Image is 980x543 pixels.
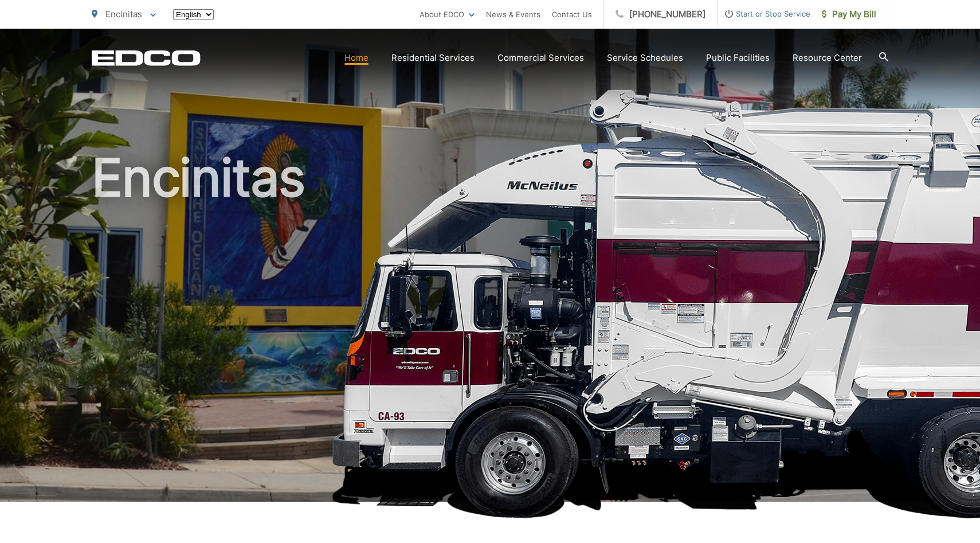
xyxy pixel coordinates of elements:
[793,51,862,65] a: Resource Center
[420,7,475,21] a: About EDCO
[92,50,201,66] a: EDCD logo. Return to the homepage.
[607,51,683,65] a: Service Schedules
[706,51,770,65] a: Public Facilities
[173,9,214,20] select: Select a language
[391,51,475,65] a: Residential Services
[497,51,584,65] a: Commercial Services
[344,51,369,65] a: Home
[552,7,592,21] a: Contact Us
[92,149,888,512] h1: Encinitas
[822,7,876,21] span: Pay My Bill
[486,7,540,21] a: News & Events
[105,9,142,19] span: Encinitas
